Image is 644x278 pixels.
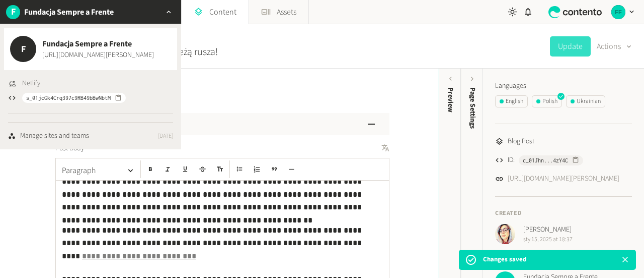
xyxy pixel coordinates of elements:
button: Netlify [8,78,40,89]
button: Ukrainian [566,95,605,107]
h4: Created [495,209,632,218]
span: [DATE] [158,132,173,141]
span: [PERSON_NAME] [523,225,573,235]
button: Update [550,36,591,57]
button: s_01jcGk4Crq397c9RB49bBwNbtM [22,93,126,103]
h2: Fundacja Sempre a Frente [24,6,114,18]
span: sty 15, 2025 at 18:37 [523,235,573,244]
button: English [495,95,528,107]
button: Actions [597,36,632,57]
a: [URL][DOMAIN_NAME][PERSON_NAME] [42,50,154,61]
div: Preview [445,87,456,113]
p: Changes saved [483,255,526,265]
span: ID: [508,155,515,165]
span: c_01Jhn...4zY4C [523,156,568,165]
label: Languages [495,81,632,91]
img: Fundacja Sempre a Frente [611,5,625,19]
button: c_01Jhn...4zY4C [519,155,583,165]
div: Polish [536,97,557,106]
span: Fundacja Sempre a Frente [42,38,154,50]
span: F [10,42,36,56]
button: Paragraph [58,160,138,181]
span: Page Settings [467,87,478,129]
button: Polish [532,95,562,107]
span: s_01jcGk4Crq397c9RB49bBwNbtM [26,93,111,102]
div: Manage sites and teams [20,131,89,141]
a: Manage sites and teams [8,131,89,141]
span: Blog Post [508,136,534,147]
span: F [6,5,20,19]
img: Mariola Kasznicka [495,224,515,244]
div: English [500,97,523,106]
span: Netlify [22,78,40,89]
a: [URL][DOMAIN_NAME][PERSON_NAME] [508,174,619,184]
div: Ukrainian [571,97,601,106]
